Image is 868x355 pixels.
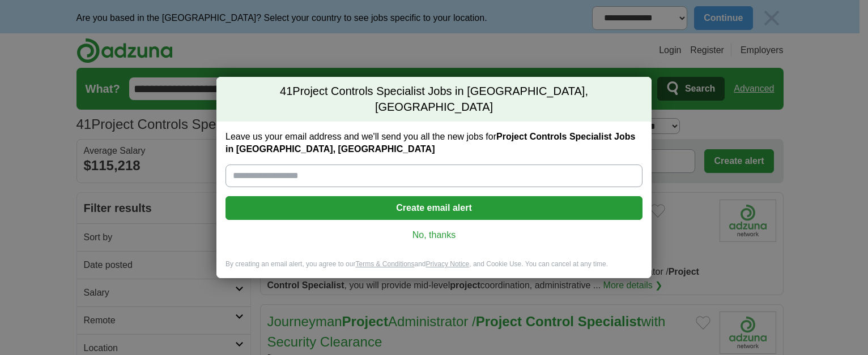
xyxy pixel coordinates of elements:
h2: Project Controls Specialist Jobs in [GEOGRAPHIC_DATA], [GEOGRAPHIC_DATA] [216,77,652,122]
span: 41 [280,84,292,99]
label: Leave us your email address and we'll send you all the new jobs for [225,131,643,155]
a: No, thanks [235,229,633,241]
a: Terms & Conditions [355,260,414,268]
button: Create email alert [225,196,643,220]
a: Privacy Notice [426,260,470,268]
div: By creating an email alert, you agree to our and , and Cookie Use. You can cancel at any time. [216,259,652,278]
